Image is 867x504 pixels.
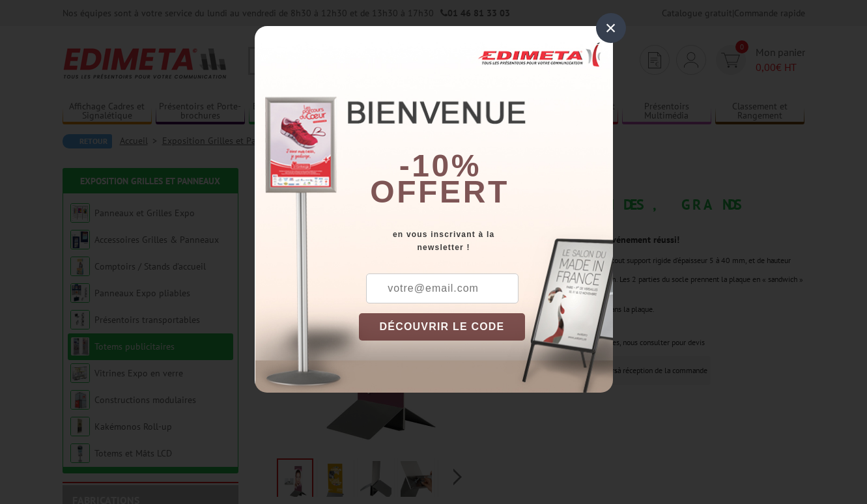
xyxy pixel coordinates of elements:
button: DÉCOUVRIR LE CODE [359,313,526,341]
input: votre@email.com [366,273,519,303]
div: × [596,13,626,43]
div: en vous inscrivant à la newsletter ! [359,228,613,254]
font: offert [370,175,509,209]
b: -10% [399,148,481,183]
